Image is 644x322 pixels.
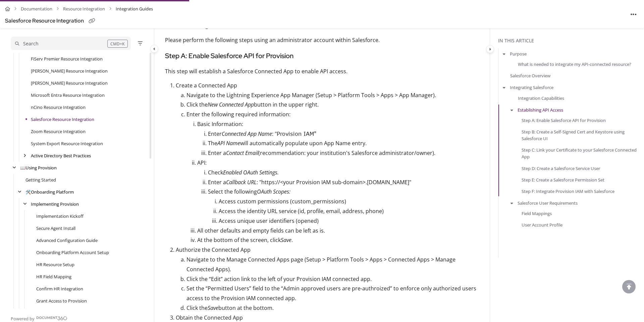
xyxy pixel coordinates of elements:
[11,314,67,322] a: Powered by Document360 - opens in a new tab
[25,176,56,183] a: Getting Started
[11,315,35,322] span: Powered by
[219,197,479,206] p: Access custom permissions (custom_permissions)
[628,9,639,19] button: Article more options
[11,165,17,171] div: arrow
[25,189,74,195] a: Onboarding Platform
[186,274,479,284] p: Click the “Edit” action link to the left of your Provision IAM connected app.
[226,149,258,157] em: Contact Email
[522,188,614,195] a: Step F: Integrate Provision IAM with Salesforce
[186,284,479,303] p: Set the “Permitted Users” field to the “Admin approved users are pre-authroized” to enforce only ...
[31,140,103,147] a: System Export Resource Integration
[622,280,636,293] div: scroll to top
[21,4,52,14] a: Documentation
[31,80,108,86] a: Jack Henry Symitar Resource Integration
[186,90,479,100] p: Navigate to the Lightning Experience App Manager (Setup > Platform Tools > Apps > App Manager).
[186,100,479,110] p: Click the button in the upper right.
[36,237,98,244] a: Advanced Configuration Guide
[208,101,254,108] em: New Connected App
[31,128,86,135] a: Zoom Resource Integration
[223,169,279,176] em: Enabled OAuth Settings.
[510,72,550,79] a: Salesforce Overview
[36,285,83,292] a: Confirm HR Integration
[510,84,553,91] a: Integrating Salesforce
[522,210,552,217] a: Field Mappings
[5,16,84,26] div: Salesforce Resource Integration
[186,255,479,274] p: Navigate to the Manage Connected Apps page (Setup > Platform Tools > Apps > Connected Apps > Mana...
[522,117,606,124] a: Step A: Enable Salesforce API for Provision
[176,81,479,90] p: Create a Connected App
[5,4,10,14] a: Home
[116,4,153,14] span: Integration Guides
[20,165,25,171] span: 📖
[16,189,23,195] div: arrow
[208,138,479,148] p: The will automatically populate upon App Name entry.
[219,206,479,216] p: Access the identity URL service (id, profile, email, address, phone)
[136,39,144,47] button: Filter
[281,236,291,244] em: Save
[186,303,479,313] p: Click the button at the bottom.
[36,273,71,280] a: HR Field Mapping
[509,106,515,113] button: arrow
[501,84,507,91] button: arrow
[36,249,109,256] a: Onboarding Platform Account Setup
[208,168,479,177] p: Check
[197,158,479,168] p: API:
[36,225,75,232] a: Secure Agent Install
[518,61,631,68] a: What is needed to integrate my API-connected resource?
[31,68,108,74] a: Jack Henry SilverLake Resource Integration
[165,36,479,44] p: Please perform the following steps using an administrator account within Salesforce.
[186,110,479,119] p: Enter the following required information:
[501,50,507,57] button: arrow
[197,119,479,129] p: Basic Information:
[518,94,564,101] a: Integration Capabilities
[36,316,67,320] img: Document360
[11,37,131,50] button: Search
[518,106,563,113] a: Establishing API Access
[257,188,290,195] em: OAuth Scopes:
[222,130,272,137] em: Connected App Name
[36,213,84,219] a: Implementation Kickoff
[31,152,91,159] a: Active Directory Best Practices
[31,55,103,62] a: FiServ Premier Resource Integration
[31,116,94,123] a: Salesforce Resource Integration
[208,148,479,158] p: Enter a (recommendation: your institution's Salesforce administrator/owner).
[150,45,158,53] button: Category toggle
[21,153,28,159] div: arrow
[36,261,74,268] a: HR Resource Setup
[208,187,479,197] p: Select the following
[20,164,57,171] a: Using Provision
[31,104,86,111] a: nCino Resource Integration
[31,92,105,98] a: Microsoft Entra Resource Integration
[197,235,479,245] p: At the bottom of the screen, click .
[217,139,240,147] em: API Name
[522,165,600,171] a: Step D: Create a Salesforce Service User
[107,40,128,48] div: CMD+K
[498,37,641,44] div: In this article
[87,16,97,27] button: Copy link of
[63,4,105,14] a: Resource Integration
[21,201,28,207] div: arrow
[226,178,257,186] em: Callback URL
[518,200,578,206] a: Salesforce User Requirements
[36,297,87,304] a: Grant Access to Provision
[522,128,641,142] a: Step B: Create a Self-Signed Cert and Keystore using Salesforce UI
[197,226,479,236] p: All other defaults and empty fields can be left as is.
[25,189,31,195] span: 🛠️
[165,51,479,62] h4: Step A: Enable Salesforce API for Provision
[509,199,515,207] button: arrow
[208,177,479,187] p: Enter a : "https://<your Provision IAM sub-domain>.[DOMAIN_NAME]"
[522,176,604,183] a: Step E: Create a Salesforce Permission Set
[522,147,641,160] a: Step C: Link your Certificate to your Salesforce Connected App
[277,131,316,137] span: Provision IAM"
[219,216,479,226] p: Access unique user identifiers (opened)
[510,50,527,57] a: Purpose
[486,45,494,53] button: Category toggle
[522,222,562,228] a: User Account Profile
[176,245,479,255] p: Authorize the Connected App
[165,67,479,75] p: This step will establish a Salesforce Connected App to enable API access.
[208,129,479,139] p: Enter : "
[31,201,79,207] a: Implementing Provision
[23,40,39,47] div: Search
[208,304,218,312] em: Save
